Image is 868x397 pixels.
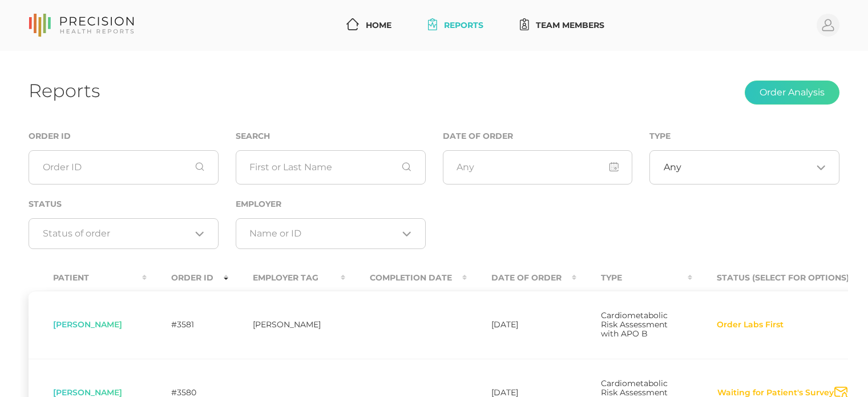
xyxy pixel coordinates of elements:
th: Date Of Order : activate to sort column ascending [467,265,576,291]
td: [PERSON_NAME] [228,291,345,359]
label: Type [649,131,671,141]
div: Search for option [236,218,426,249]
button: Order Analysis [745,81,839,105]
a: Home [342,15,396,36]
span: Cardiometabolic Risk Assessment with APO B [601,310,668,339]
label: Order ID [29,131,71,141]
input: First or Last Name [236,150,426,185]
label: Search [236,131,270,141]
span: [PERSON_NAME] [53,319,122,330]
td: #3581 [147,291,228,359]
th: Type : activate to sort column ascending [576,265,692,291]
label: Status [29,199,62,209]
div: Search for option [29,218,219,249]
input: Search for option [249,228,398,239]
th: Employer Tag : activate to sort column ascending [228,265,345,291]
h1: Reports [29,79,100,102]
th: Patient : activate to sort column ascending [29,265,147,291]
input: Any [443,150,633,185]
input: Order ID [29,150,219,185]
input: Search for option [681,162,812,173]
th: Completion Date : activate to sort column ascending [345,265,467,291]
a: Reports [423,15,488,36]
span: Order Labs First [717,320,784,330]
th: Order ID : activate to sort column ascending [147,265,228,291]
input: Search for option [43,228,191,239]
td: [DATE] [467,291,576,359]
a: Team Members [515,15,609,36]
label: Date of Order [443,131,513,141]
span: Any [664,162,681,173]
div: Search for option [649,150,839,185]
label: Employer [236,199,281,209]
